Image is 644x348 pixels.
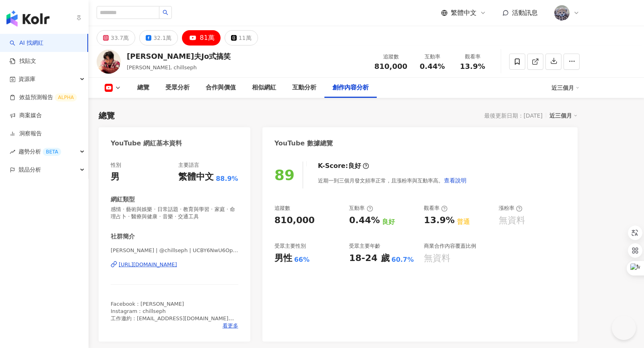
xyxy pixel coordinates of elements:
div: YouTube 數據總覽 [275,139,333,148]
div: 相似網紅 [252,83,276,93]
span: 查看說明 [444,177,466,184]
span: 感情 · 藝術與娛樂 · 日常話題 · 教育與學習 · 家庭 · 命理占卜 · 醫療與健康 · 音樂 · 交通工具 [111,206,238,220]
div: 33.7萬 [111,32,129,43]
span: 13.9% [460,62,485,70]
a: 效益預測報告ALPHA [10,93,77,101]
a: [URL][DOMAIN_NAME] [111,261,238,268]
div: 81萬 [200,32,214,43]
button: 32.1萬 [139,30,178,46]
div: 觀看率 [457,53,488,61]
span: 競品分析 [19,161,41,179]
div: 觀看率 [424,205,448,212]
div: 漲粉率 [499,205,522,212]
div: 13.9% [424,214,454,227]
div: 最後更新日期：[DATE] [484,112,543,119]
div: YouTube 網紅基本資料 [111,139,182,148]
a: 商案媒合 [10,112,42,120]
div: 互動率 [417,53,448,61]
button: 11萬 [225,30,258,46]
div: 合作與價值 [206,83,236,93]
div: [PERSON_NAME]夫Jo式搞笑 [127,51,231,61]
img: Screen%20Shot%202021-07-26%20at%202.59.10%20PM%20copy.png [554,5,570,21]
div: 追蹤數 [374,53,407,61]
div: 11萬 [239,32,252,43]
iframe: Help Scout Beacon - Open [612,316,636,340]
div: 32.1萬 [153,32,171,43]
span: 繁體中文 [451,8,477,17]
div: 總覽 [99,110,115,121]
div: 0.44% [349,214,380,227]
div: 18-24 歲 [349,252,389,265]
div: 60.7% [392,255,414,264]
div: 總覽 [137,83,149,93]
div: 近三個月 [551,81,580,94]
button: 查看說明 [444,172,467,188]
button: 81萬 [182,30,220,46]
div: BETA [43,148,61,156]
div: 繁體中文 [178,171,214,183]
div: 互動率 [349,205,373,212]
span: 0.44% [420,62,445,70]
div: 追蹤數 [275,205,290,212]
div: 良好 [382,217,395,226]
span: [PERSON_NAME], chillseph [127,64,197,70]
div: 受眾主要性別 [275,242,306,250]
a: 找貼文 [10,57,36,65]
div: 無資料 [499,214,525,227]
span: 趨勢分析 [19,143,61,161]
span: 810,000 [374,62,407,70]
span: search [163,10,168,15]
div: K-Score : [318,162,369,170]
img: logo [6,10,50,27]
span: 88.9% [216,174,238,183]
div: 66% [294,255,310,264]
span: rise [10,149,15,155]
div: 無資料 [424,252,450,265]
div: 89 [275,167,295,183]
span: 活動訊息 [512,9,538,17]
div: 近三個月 [549,110,578,121]
button: 33.7萬 [97,30,135,46]
div: 良好 [348,162,361,170]
span: 看更多 [223,322,238,329]
div: 受眾分析 [165,83,190,93]
div: 社群簡介 [111,232,135,241]
div: 互動分析 [292,83,316,93]
div: 創作內容分析 [332,83,369,93]
div: 近期一到三個月發文頻率正常，且漲粉率與互動率高。 [318,172,467,188]
div: 男性 [275,252,292,265]
div: 普通 [457,217,470,226]
span: 資源庫 [19,70,35,88]
div: 主要語言 [178,162,199,169]
div: 網紅類型 [111,195,135,204]
a: 洞察報告 [10,130,42,138]
div: 商業合作內容覆蓋比例 [424,242,476,250]
span: [PERSON_NAME] | @chillseph | UCBY6NwU6OpYQiPYR1urdF0g [111,247,238,254]
div: 受眾主要年齡 [349,242,380,250]
a: searchAI 找網紅 [10,39,43,47]
div: 性別 [111,162,121,169]
div: 男 [111,171,120,183]
img: KOL Avatar [97,50,121,74]
div: [URL][DOMAIN_NAME] [119,261,177,268]
div: 810,000 [275,214,315,227]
